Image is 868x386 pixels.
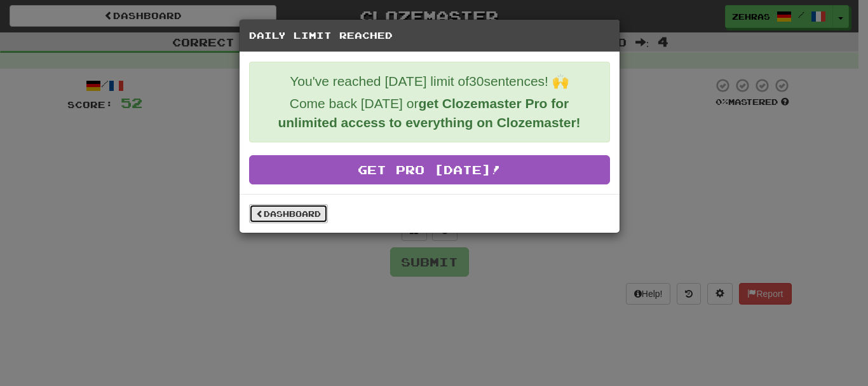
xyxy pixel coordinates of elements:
a: Dashboard [249,204,328,223]
p: You've reached [DATE] limit of 30 sentences! 🙌 [259,72,600,91]
h5: Daily Limit Reached [249,29,610,42]
p: Come back [DATE] or [259,94,600,132]
a: Get Pro [DATE]! [249,155,610,184]
strong: get Clozemaster Pro for unlimited access to everything on Clozemaster! [278,96,580,130]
